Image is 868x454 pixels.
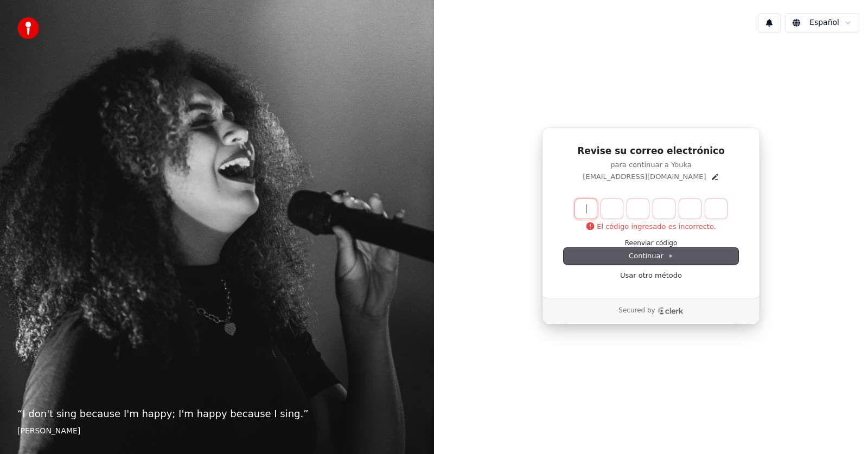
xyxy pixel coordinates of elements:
[711,172,719,181] button: Edit
[564,160,738,170] p: para continuar a Youka
[629,251,673,261] span: Continuar
[564,248,738,264] button: Continuar
[618,306,655,315] p: Secured by
[658,307,684,315] a: Clerk logo
[586,222,716,232] p: El código ingresado es incorrecto.
[620,271,682,280] a: Usar otro método
[625,239,678,248] button: Reenviar código
[17,406,417,421] p: “ I don't sing because I'm happy; I'm happy because I sing. ”
[17,17,39,39] img: youka
[583,172,706,182] p: [EMAIL_ADDRESS][DOMAIN_NAME]
[575,199,749,219] input: Enter verification code
[17,426,417,437] footer: [PERSON_NAME]
[564,145,738,158] h1: Revise su correo electrónico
